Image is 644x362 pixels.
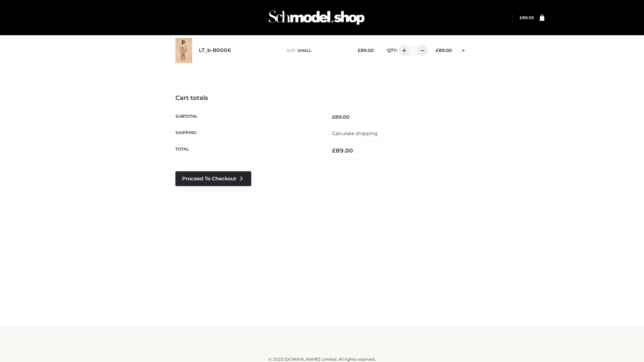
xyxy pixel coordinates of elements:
p: size : [286,48,347,54]
img: Schmodel Admin 964 [266,4,367,31]
bdi: 89.00 [332,147,353,154]
bdi: 89.00 [332,114,350,120]
a: £89.00 [520,15,534,20]
bdi: 89.00 [520,15,534,20]
img: LT_b-B0006 - SMALL [175,38,192,63]
span: £ [520,15,522,20]
span: £ [358,48,361,53]
span: £ [332,147,336,154]
a: Remove this item [459,45,469,54]
span: £ [332,114,335,120]
th: Total [175,142,322,160]
span: SMALL [298,48,312,53]
th: Subtotal [175,109,322,125]
a: LT_b-B0006 [199,47,231,54]
span: £ [436,48,439,53]
bdi: 89.00 [436,48,452,53]
div: QTY: [380,45,425,56]
bdi: 89.00 [358,48,374,53]
a: Proceed to Checkout [175,171,251,186]
th: Shipping [175,125,322,141]
a: Calculate shipping [332,130,378,136]
h4: Cart totals [175,95,469,102]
